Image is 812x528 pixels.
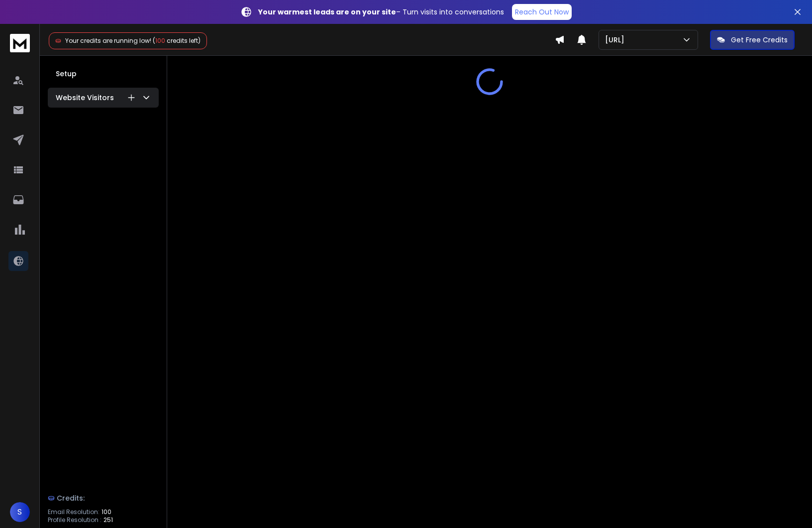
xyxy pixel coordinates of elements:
span: Credits: [57,493,85,503]
p: – Turn visits into conversations [258,7,504,17]
strong: Your warmest leads are on your site [258,7,396,17]
img: logo [10,34,30,52]
span: ( credits left) [153,36,201,45]
button: Get Free Credits [710,30,795,50]
p: Email Resolution: [48,508,100,516]
span: 100 [101,508,111,516]
a: Reach Out Now [512,4,572,20]
button: S [10,502,30,522]
span: 251 [103,516,113,524]
p: Get Free Credits [731,35,788,45]
button: Website Visitors [48,88,159,108]
p: [URL] [605,35,628,45]
p: Reach Out Now [515,7,569,17]
p: Profile Resolution : [48,516,101,524]
button: Setup [48,64,159,84]
span: 100 [155,36,165,45]
a: Credits: [48,488,159,508]
span: Your credits are running low! [65,36,151,45]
